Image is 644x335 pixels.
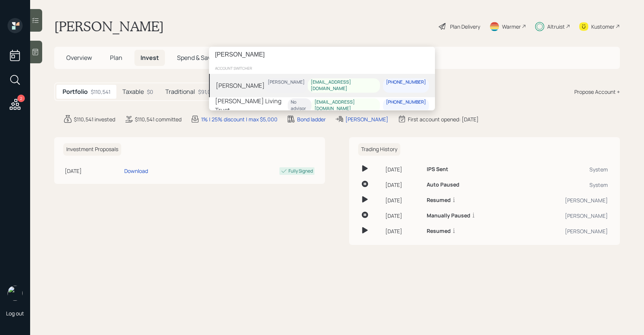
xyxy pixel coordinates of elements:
div: [EMAIL_ADDRESS][DOMAIN_NAME] [311,79,377,92]
div: [PERSON_NAME] [216,81,265,90]
div: No advisor [291,99,308,112]
div: [PERSON_NAME] Living Trust [215,96,288,115]
div: [PHONE_NUMBER] [386,99,426,106]
div: [EMAIL_ADDRESS][DOMAIN_NAME] [314,99,377,112]
div: [PHONE_NUMBER] [386,79,426,86]
input: Type a command or search… [209,47,435,63]
div: [PERSON_NAME] [268,79,305,86]
div: account switcher [209,63,435,74]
